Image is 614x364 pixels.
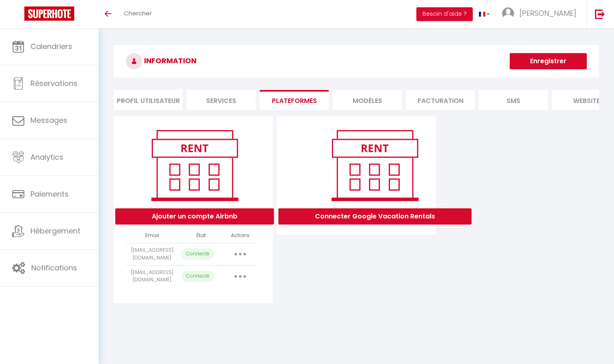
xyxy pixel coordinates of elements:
span: Calendriers [30,41,72,51]
span: Chercher [124,9,152,17]
li: Plateformes [260,90,329,110]
h3: INFORMATION [114,45,599,77]
p: Connecté [181,270,214,282]
span: [PERSON_NAME] [519,8,576,18]
th: Email [126,229,178,243]
span: Analytics [30,152,63,162]
li: Facturation [406,90,475,110]
span: Hébergement [30,226,80,236]
img: ... [502,7,514,19]
button: Ajouter un compte Airbnb [115,208,274,225]
th: État [178,229,224,243]
button: Enregistrer [510,53,587,69]
li: MODÈLES [333,90,402,110]
span: Réservations [30,78,78,88]
td: [EMAIL_ADDRESS][DOMAIN_NAME] [126,243,178,265]
th: Actions [224,229,257,243]
button: Besoin d'aide ? [416,7,473,21]
li: SMS [479,90,548,110]
button: Connecter Google Vacation Rentals [278,208,472,225]
p: Connecté [181,248,214,260]
span: Notifications [31,263,77,273]
img: Super Booking [24,6,74,21]
img: rent.png [143,126,246,204]
span: Messages [30,115,67,125]
li: Services [187,90,256,110]
span: Paiements [30,189,69,199]
td: [EMAIL_ADDRESS][DOMAIN_NAME] [126,265,178,287]
img: rent.png [323,126,427,204]
li: Profil Utilisateur [114,90,183,110]
img: logout [595,9,605,19]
